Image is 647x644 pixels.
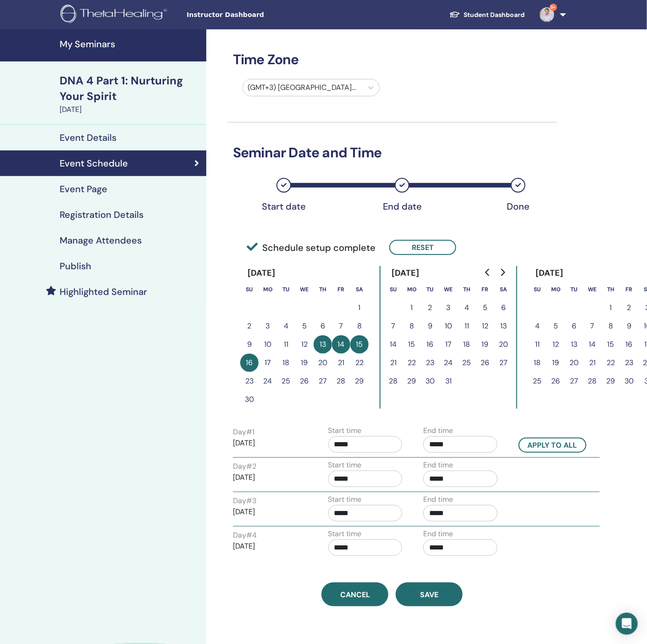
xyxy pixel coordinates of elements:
span: Cancel [340,590,370,600]
img: graduation-cap-white.svg [449,11,460,18]
button: 26 [295,372,314,390]
a: DNA 4 Part 1: Nurturing Your Spirit[DATE] [54,73,206,115]
button: 22 [403,354,421,372]
button: 8 [602,317,620,335]
button: 26 [547,372,565,390]
label: End time [423,425,453,436]
button: 28 [583,372,602,390]
th: Thursday [458,280,476,299]
button: 25 [458,354,476,372]
button: 2 [620,299,638,317]
button: 19 [547,354,565,372]
th: Wednesday [583,280,602,299]
label: Start time [328,528,362,539]
button: 27 [314,372,332,390]
p: [DATE] [233,438,307,449]
button: 20 [494,335,513,354]
button: 8 [403,317,421,335]
button: 9 [240,335,259,354]
button: 18 [458,335,476,354]
button: 15 [403,335,421,354]
th: Saturday [350,280,369,299]
img: default.jpg [540,7,554,22]
button: 10 [259,335,277,354]
th: Friday [620,280,638,299]
button: 15 [350,335,369,354]
button: 21 [384,354,403,372]
th: Wednesday [439,280,458,299]
button: 5 [476,299,494,317]
label: End time [423,528,453,539]
th: Tuesday [421,280,439,299]
button: 30 [421,372,439,390]
div: [DATE] [60,104,201,115]
button: 11 [528,335,547,354]
h4: Manage Attendees [60,235,142,246]
img: logo.png [61,5,170,25]
button: 29 [403,372,421,390]
th: Monday [403,280,421,299]
button: 3 [259,317,277,335]
th: Thursday [314,280,332,299]
div: [DATE] [384,266,427,280]
label: Start time [328,494,362,505]
h4: Highlighted Seminar [60,286,147,297]
button: 16 [240,354,259,372]
button: 6 [314,317,332,335]
button: 11 [458,317,476,335]
span: Save [420,590,438,600]
button: 23 [620,354,638,372]
button: 7 [332,317,350,335]
button: Go to previous month [481,263,495,282]
span: Schedule setup complete [247,241,376,255]
button: 4 [277,317,295,335]
button: 13 [314,335,332,354]
h4: Registration Details [60,209,144,220]
div: Start date [261,201,307,212]
h3: Seminar Date and Time [227,144,557,161]
button: 2 [240,317,259,335]
button: 12 [476,317,494,335]
button: 23 [421,354,439,372]
label: Start time [328,425,362,436]
th: Sunday [528,280,547,299]
button: Reset [389,240,456,255]
button: 30 [620,372,638,390]
span: 9+ [550,4,557,11]
div: [DATE] [528,266,571,280]
h4: Event Schedule [60,158,128,169]
button: 16 [620,335,638,354]
button: 15 [602,335,620,354]
label: Day # 1 [233,427,254,438]
th: Friday [476,280,494,299]
button: 20 [565,354,583,372]
th: Tuesday [277,280,295,299]
button: Save [396,583,463,606]
button: 25 [528,372,547,390]
div: End date [379,201,425,212]
th: Monday [259,280,277,299]
th: Saturday [494,280,513,299]
button: 22 [350,354,369,372]
button: 18 [528,354,547,372]
h4: Event Details [60,132,116,143]
label: Day # 3 [233,495,256,506]
a: Student Dashboard [442,6,532,23]
button: 22 [602,354,620,372]
button: 5 [547,317,565,335]
button: 25 [277,372,295,390]
div: Open Intercom Messenger [616,613,638,635]
button: 27 [494,354,513,372]
h4: Event Page [60,183,107,194]
button: 16 [421,335,439,354]
th: Friday [332,280,350,299]
label: Start time [328,460,362,471]
button: 20 [314,354,332,372]
button: 9 [421,317,439,335]
button: 9 [620,317,638,335]
button: Apply to all [519,438,586,453]
button: 3 [439,299,458,317]
button: Go to next month [495,263,510,282]
button: 23 [240,372,259,390]
button: 1 [403,299,421,317]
